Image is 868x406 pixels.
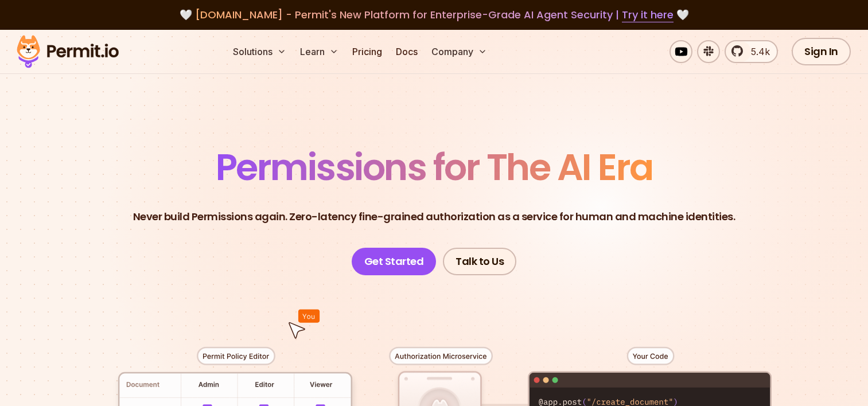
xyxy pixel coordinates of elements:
[352,248,437,275] a: Get Started
[228,40,291,63] button: Solutions
[195,7,674,22] span: [DOMAIN_NAME] - Permit's New Platform for Enterprise-Grade AI Agent Security |
[216,142,653,193] span: Permissions for The AI Era
[11,32,124,71] img: Permit logo
[295,40,343,63] button: Learn
[443,248,516,275] a: Talk to Us
[622,7,674,22] a: Try it here
[792,38,851,65] a: Sign In
[744,45,770,58] span: 5.4k
[348,40,387,63] a: Pricing
[725,40,778,63] a: 5.4k
[391,40,422,63] a: Docs
[28,7,840,23] div: 🤍 🤍
[427,40,492,63] button: Company
[133,209,735,225] p: Never build Permissions again. Zero-latency fine-grained authorization as a service for human and...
